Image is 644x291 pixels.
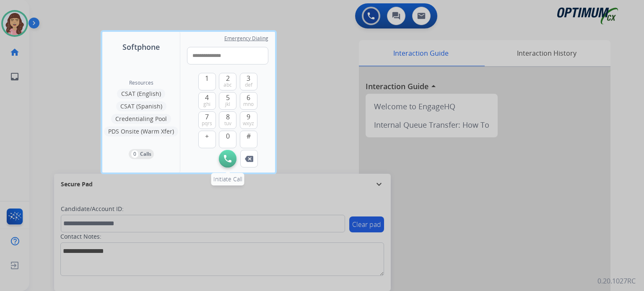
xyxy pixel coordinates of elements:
button: Credentialing Pool [111,114,171,124]
p: 0 [131,150,138,158]
span: # [247,131,251,141]
p: 0.20.1027RC [597,276,636,286]
button: 6mno [240,92,257,110]
button: 9wxyz [240,111,257,129]
span: mno [243,101,254,108]
button: + [198,131,216,148]
span: 0 [226,131,230,141]
span: wxyz [243,120,254,127]
button: 0 [219,131,236,148]
span: Initiate Call [213,175,242,183]
span: tuv [224,120,231,127]
span: 7 [205,112,209,122]
span: 6 [247,93,250,103]
button: 1 [198,73,216,90]
span: 8 [226,112,230,122]
button: 5jkl [219,92,236,110]
button: CSAT (English) [117,89,165,99]
span: 9 [247,112,250,122]
span: abc [223,82,232,88]
button: 2abc [219,73,236,90]
span: 5 [226,93,230,103]
p: Calls [140,150,151,158]
img: call-button [224,155,231,162]
button: 4ghi [198,92,216,110]
span: 3 [247,73,250,83]
button: 3def [240,73,257,90]
span: ghi [203,101,210,108]
button: Initiate Call [219,150,236,167]
span: Emergency Dialing [224,35,268,42]
span: 2 [226,73,230,83]
span: 1 [205,73,209,83]
span: + [205,131,209,141]
span: jkl [225,101,230,108]
span: pqrs [202,120,212,127]
button: 0Calls [129,149,154,159]
span: 4 [205,93,209,103]
span: Softphone [122,41,160,53]
button: CSAT (Spanish) [116,101,166,111]
span: def [245,82,252,88]
img: call-button [245,156,253,162]
button: 8tuv [219,111,236,129]
span: Resources [129,80,153,86]
button: 7pqrs [198,111,216,129]
button: # [240,131,257,148]
button: PDS Onsite (Warm Xfer) [104,126,178,136]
